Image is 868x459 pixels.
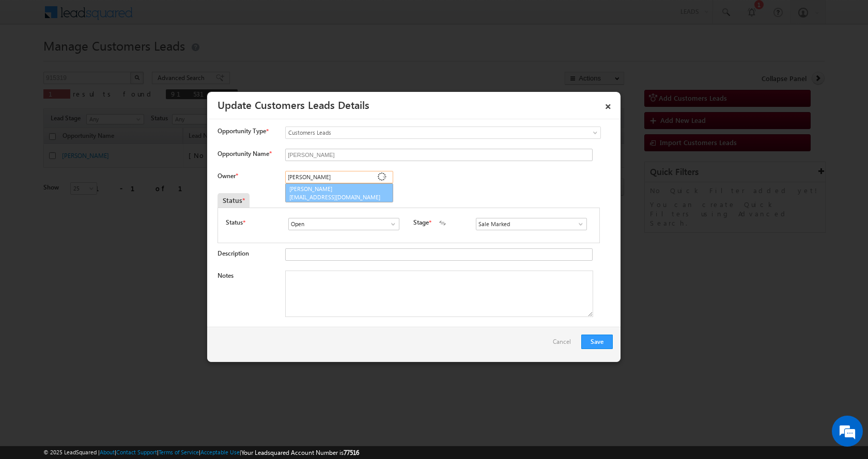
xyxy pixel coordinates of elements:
[285,126,601,139] a: Customers Leads
[218,150,271,157] label: Opportunity Name
[218,97,369,112] a: Update Customers Leads Details
[226,218,243,227] label: Status
[159,449,199,455] a: Terms of Service
[288,218,399,230] input: Type to Search
[100,449,115,455] a: About
[200,449,240,455] a: Acceptable Use
[18,54,43,68] img: d_60004797649_company_0_60004797649
[241,449,359,456] span: Your Leadsquared Account Number is
[581,335,613,349] button: Save
[54,54,174,68] div: Chat with us now
[218,272,234,279] label: Notes
[384,219,397,229] a: Show All Items
[344,449,359,456] span: 77516
[218,126,266,136] span: Opportunity Type
[218,172,238,180] label: Owner
[116,449,157,455] a: Contact Support
[169,5,194,30] div: Minimize live chat window
[218,249,249,257] label: Description
[218,193,250,208] div: Status
[599,96,617,114] a: ×
[285,171,393,183] input: Type to Search
[141,318,188,332] em: Start Chat
[285,183,393,203] a: [PERSON_NAME]
[553,335,576,354] a: Cancel
[289,193,382,201] span: [EMAIL_ADDRESS][DOMAIN_NAME]
[378,172,391,182] a: Show All Items
[413,218,429,227] label: Stage
[286,128,559,137] span: Customers Leads
[43,448,359,457] span: © 2025 LeadSquared | | | | |
[476,218,587,230] input: Type to Search
[571,219,584,229] a: Show All Items
[13,96,189,309] textarea: Type your message and hit 'Enter'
